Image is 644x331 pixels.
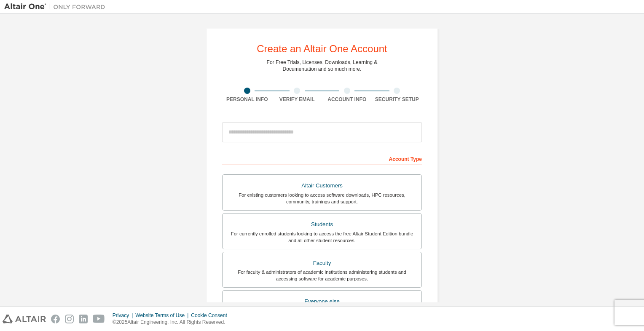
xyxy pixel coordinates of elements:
[113,312,135,319] div: Privacy
[191,312,232,319] div: Cookie Consent
[267,59,378,72] div: For Free Trials, Licenses, Downloads, Learning & Documentation and so much more.
[257,44,387,54] div: Create an Altair One Account
[372,96,422,103] div: Security Setup
[228,269,416,282] div: For faculty & administrators of academic institutions administering students and accessing softwa...
[4,3,110,11] img: Altair One
[51,315,60,323] img: facebook.svg
[135,312,191,319] div: Website Terms of Use
[228,230,416,244] div: For currently enrolled students looking to access the free Altair Student Edition bundle and all ...
[222,152,422,165] div: Account Type
[79,315,88,323] img: linkedin.svg
[228,257,416,269] div: Faculty
[222,96,272,103] div: Personal Info
[228,180,416,192] div: Altair Customers
[3,315,46,323] img: altair_logo.svg
[228,192,416,205] div: For existing customers looking to access software downloads, HPC resources, community, trainings ...
[65,315,74,323] img: instagram.svg
[272,96,322,103] div: Verify Email
[93,315,105,323] img: youtube.svg
[228,296,416,307] div: Everyone else
[322,96,372,103] div: Account Info
[228,219,416,230] div: Students
[113,319,232,326] p: © 2025 Altair Engineering, Inc. All Rights Reserved.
